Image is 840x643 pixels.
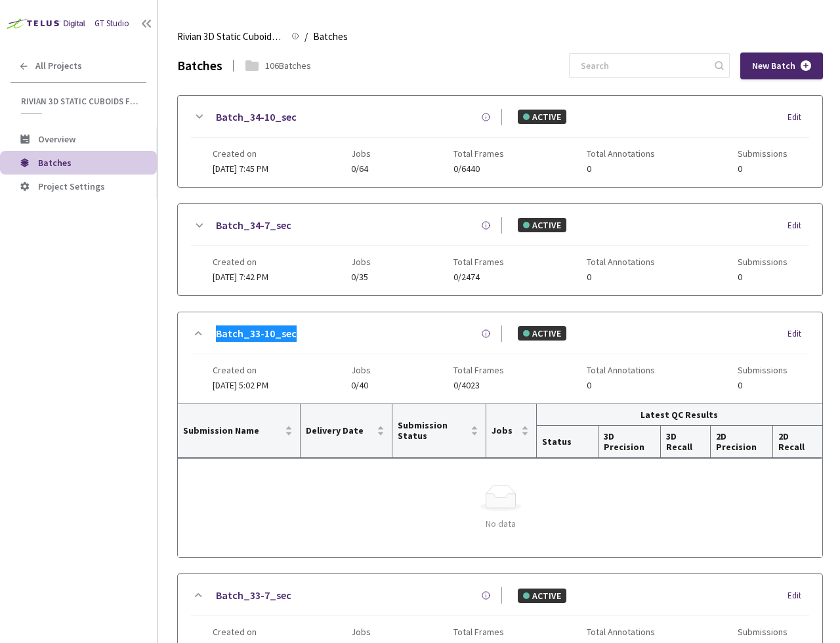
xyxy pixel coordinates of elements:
th: Submission Name [178,404,301,458]
span: 0/40 [351,381,371,390]
span: Total Frames [453,257,504,267]
span: All Projects [35,60,82,72]
span: Total Annotations [587,148,655,159]
span: Batches [313,29,348,45]
th: 3D Recall [661,426,711,458]
span: 0 [587,272,655,282]
span: 0 [738,381,787,390]
span: Overview [38,133,75,145]
th: Jobs [486,404,537,458]
th: 2D Recall [773,426,822,458]
span: 0 [738,272,787,282]
span: Total Annotations [587,627,655,637]
span: Rivian 3D Static Cuboids fixed[2024-25] [177,29,283,45]
span: Total Frames [453,365,504,375]
div: ACTIVE [518,218,566,232]
input: Search [573,54,713,77]
span: 0/64 [351,164,371,174]
div: Batch_33-10_secACTIVEEditCreated on[DATE] 5:02 PMJobs0/40Total Frames0/4023Total Annotations0Subm... [178,312,822,404]
a: Batch_33-7_sec [216,587,291,604]
div: Edit [787,327,809,341]
th: 2D Precision [711,426,773,458]
span: 0/35 [351,272,371,282]
span: [DATE] 5:02 PM [213,379,268,391]
span: Total Annotations [587,257,655,267]
th: Delivery Date [301,404,393,458]
span: Submissions [738,627,787,637]
div: ACTIVE [518,326,566,341]
a: Batch_33-10_sec [216,325,297,342]
a: Batch_34-10_sec [216,109,297,125]
span: 0/2474 [453,272,504,282]
span: Jobs [492,425,518,436]
div: Batch_34-10_secACTIVEEditCreated on[DATE] 7:45 PMJobs0/64Total Frames0/6440Total Annotations0Subm... [178,96,822,187]
span: Total Annotations [587,365,655,375]
span: Rivian 3D Static Cuboids fixed[2024-25] [21,96,138,107]
li: / [304,29,308,45]
div: Batches [177,55,222,75]
span: 0/4023 [453,381,504,390]
span: Total Frames [453,148,504,159]
div: 106 Batches [265,58,311,73]
th: Latest QC Results [537,404,822,426]
div: Batch_34-7_secACTIVEEditCreated on[DATE] 7:42 PMJobs0/35Total Frames0/2474Total Annotations0Submi... [178,204,822,295]
span: Created on [213,627,268,637]
span: 0 [587,164,655,174]
span: Submissions [738,257,787,267]
span: Jobs [351,365,371,375]
span: Submissions [738,365,787,375]
div: ACTIVE [518,110,566,124]
div: Edit [787,111,809,124]
span: 0/6440 [453,164,504,174]
span: [DATE] 7:42 PM [213,271,268,283]
span: Jobs [351,148,371,159]
span: Project Settings [38,180,105,192]
span: Submission Status [398,420,468,441]
span: Batches [38,157,72,169]
span: 0 [738,164,787,174]
span: Created on [213,257,268,267]
span: Submission Name [183,425,282,436]
span: 0 [587,381,655,390]
span: Delivery Date [306,425,375,436]
div: No data [188,516,812,531]
span: [DATE] 7:45 PM [213,163,268,175]
th: Submission Status [392,404,486,458]
th: 3D Precision [598,426,661,458]
div: Edit [787,589,809,602]
span: Total Frames [453,627,504,637]
span: Created on [213,365,268,375]
span: Created on [213,148,268,159]
span: New Batch [752,60,795,72]
span: Jobs [351,257,371,267]
a: Batch_34-7_sec [216,217,291,234]
div: GT Studio [94,17,129,30]
div: Edit [787,219,809,232]
th: Status [537,426,598,458]
span: Jobs [351,627,371,637]
div: ACTIVE [518,589,566,603]
span: Submissions [738,148,787,159]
